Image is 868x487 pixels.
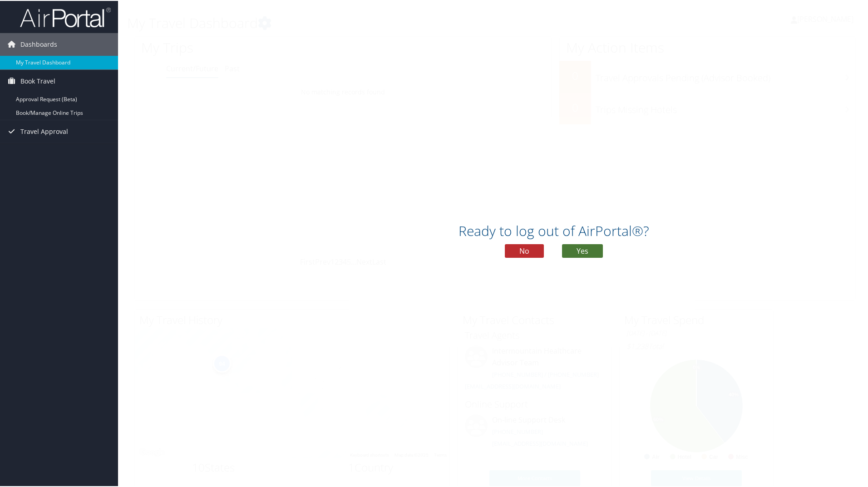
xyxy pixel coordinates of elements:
span: Travel Approval [20,119,68,142]
span: Book Travel [20,69,55,92]
span: Dashboards [20,32,57,55]
button: No [505,243,544,257]
img: airportal-logo.png [20,6,111,27]
button: Yes [562,243,603,257]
